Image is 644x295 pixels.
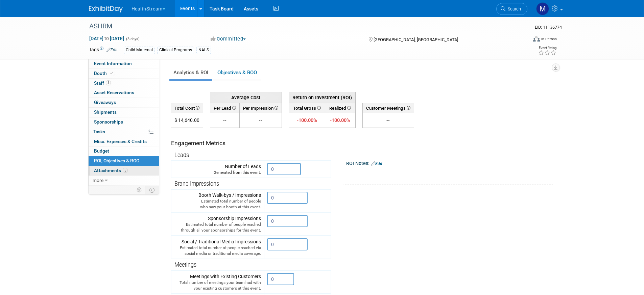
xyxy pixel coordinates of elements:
[89,35,124,42] span: [DATE] [DATE]
[259,117,262,123] span: --
[106,80,111,85] span: 4
[89,117,159,127] a: Sponsorships
[93,178,103,183] span: more
[174,238,261,257] div: Social / Traditional Media Impressions
[505,6,521,11] span: Search
[106,48,118,52] a: Edit
[174,163,261,176] div: Number of Leads
[94,168,128,173] span: Attachments
[541,36,557,42] div: In-Person
[89,46,118,54] td: Tags
[171,139,328,147] div: Engagement Metrics
[289,92,355,103] th: Return on Investment (ROI)
[89,166,159,176] a: Attachments5
[134,186,145,194] td: Personalize Event Tab Strip
[89,59,159,69] a: Event Information
[124,47,155,54] div: Child Maternal
[94,119,123,125] span: Sponsorships
[223,117,226,123] span: --
[171,113,203,128] td: $ 14,640.00
[330,117,350,123] span: -100.00%
[94,71,115,76] span: Booth
[145,186,159,194] td: Toggle Event Tabs
[362,103,414,113] th: Customer Meetings
[87,20,517,32] div: ASHRM
[239,103,282,113] th: Per Impression
[174,273,261,291] div: Meetings with Existing Customers
[89,69,159,78] a: Booth
[94,148,109,154] span: Budget
[538,46,556,50] div: Event Rating
[346,158,553,167] div: ROI Notes:
[110,71,113,75] i: Booth reservation complete
[196,47,211,54] div: NALS
[89,127,159,137] a: Tasks
[374,37,458,42] span: [GEOGRAPHIC_DATA], [GEOGRAPHIC_DATA]
[174,181,219,187] span: Brand Impressions
[289,103,325,113] th: Total Gross
[297,117,317,123] span: -100.00%
[89,146,159,156] a: Budget
[210,92,282,103] th: Average Cost
[213,66,261,79] a: Objectives & ROO
[94,90,134,95] span: Asset Reservations
[174,170,261,176] div: Generated from this event.
[533,36,540,42] img: Format-Inperson.png
[89,176,159,185] a: more
[174,245,261,257] div: Estimated total number of people reached via social media or traditional media coverage.
[89,108,159,117] a: Shipments
[94,100,116,105] span: Giveaways
[174,152,189,158] span: Leads
[210,103,239,113] th: Per Lead
[536,2,549,15] img: Maya Storry
[103,36,110,41] span: to
[174,280,261,291] div: Total number of meetings your team had with your existing customers at this event.
[157,47,194,54] div: Clinical Programs
[487,35,557,45] div: Event Format
[89,137,159,146] a: Misc. Expenses & Credits
[94,109,117,115] span: Shipments
[169,66,212,79] a: Analytics & ROI
[94,158,139,163] span: ROI, Objectives & ROO
[89,6,123,12] img: ExhibitDay
[93,129,105,134] span: Tasks
[174,222,261,233] div: Estimated total number of people reached through all your sponsorships for this event.
[365,117,411,124] div: --
[89,79,159,88] a: Staff4
[174,198,261,210] div: Estimated total number of people who saw your booth at this event.
[174,215,261,233] div: Sponsorship Impressions
[325,103,355,113] th: Realized
[496,3,527,15] a: Search
[89,98,159,107] a: Giveaways
[535,25,562,30] span: Event ID: 11136774
[94,61,132,66] span: Event Information
[174,262,196,268] span: Meetings
[208,35,248,43] button: Committed
[171,103,203,113] th: Total Cost
[94,80,111,86] span: Staff
[125,37,140,41] span: (3 days)
[371,161,382,166] a: Edit
[174,192,261,210] div: Booth Walk-bys / Impressions
[94,139,147,144] span: Misc. Expenses & Credits
[89,88,159,98] a: Asset Reservations
[123,168,128,173] span: 5
[89,156,159,166] a: ROI, Objectives & ROO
